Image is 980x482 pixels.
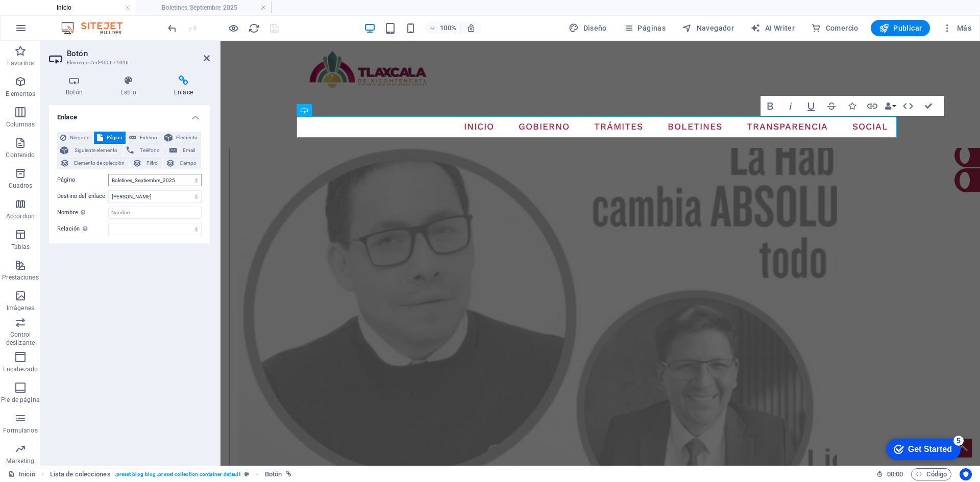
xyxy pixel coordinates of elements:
[72,157,126,169] span: Elemento de colección
[467,23,476,33] i: Al redimensionar, ajustar el nivel de zoom automáticamente para ajustarse al dispositivo elegido.
[887,468,903,480] span: 00 00
[248,22,260,34] button: reload
[9,182,33,190] p: Cuadros
[50,468,292,480] nav: breadcrumb
[761,96,780,116] button: Bold (Ctrl+B)
[871,20,930,36] button: Publicar
[942,23,971,33] span: Más
[166,144,201,157] button: Email
[6,120,35,129] p: Columnas
[750,23,795,33] span: AI Writer
[3,426,37,435] p: Formularios
[136,2,272,13] h4: Boletines_Septiembre_2025
[73,2,83,12] div: 5
[163,157,201,169] button: Campo
[6,151,35,159] p: Contenido
[894,470,896,478] span: :
[57,144,123,157] button: Siguiente elemento
[28,11,71,20] div: Get Started
[6,5,80,27] div: Get Started 5 items remaining, 0% complete
[565,20,611,36] div: Diseño (Ctrl+Alt+Y)
[166,22,178,34] i: Deshacer: Cambiar elementos de menú (Ctrl+Z)
[876,468,903,480] h6: Tiempo de la sesión
[104,75,157,97] h4: Estilo
[11,243,30,251] p: Tablas
[130,157,162,169] button: Filtro
[6,212,35,220] p: Accordion
[569,23,607,33] span: Diseño
[166,22,178,34] button: undo
[879,23,922,33] span: Publicar
[50,468,111,480] span: Haz clic para seleccionar y doble clic para editar
[157,75,210,97] h4: Enlace
[57,223,108,235] label: Relación
[71,144,120,157] span: Siguiente elemento
[746,20,799,36] button: AI Writer
[898,96,918,116] button: HTML
[7,59,34,67] p: Favoritos
[565,20,611,36] button: Diseño
[2,273,38,282] p: Prestaciones
[139,132,158,144] span: Externo
[919,96,938,116] button: Confirm (Ctrl+⏎)
[911,468,951,480] button: Código
[57,132,93,144] button: Ninguno
[178,157,198,169] span: Campo
[960,468,972,480] button: Usercentrics
[57,190,108,202] label: Destino del enlace
[623,23,666,33] span: Páginas
[682,23,734,33] span: Navegador
[938,20,975,36] button: Más
[137,144,162,157] span: Teléfono
[6,90,35,98] p: Elementos
[57,157,129,169] button: Elemento de colección
[124,144,165,157] button: Teléfono
[244,471,249,477] i: Este elemento es un preajuste personalizable
[883,96,897,116] button: Data Bindings
[57,207,108,219] label: Nombre
[1,396,39,404] p: Pie de página
[822,96,841,116] button: Strikethrough
[108,207,202,219] input: Nombre
[59,22,135,34] img: Editor Logo
[863,96,882,116] button: Link
[176,132,198,144] span: Elemento
[842,96,862,116] button: Icons
[115,468,240,480] span: . preset-blog-blog .preset-collection-container-default
[67,49,210,58] h2: Botón
[286,471,291,477] i: Este elemento está vinculado
[145,157,159,169] span: Filtro
[161,132,201,144] button: Elemento
[180,144,198,157] span: Email
[6,457,34,465] p: Marketing
[7,304,34,312] p: Imágenes
[811,23,859,33] span: Comercio
[619,20,670,36] button: Páginas
[67,58,189,67] h3: Elemento #ed-900671096
[94,132,126,144] button: Página
[425,22,461,34] button: 100%
[781,96,800,116] button: Italic (Ctrl+I)
[3,365,38,373] p: Encabezado
[8,468,35,480] a: Haz clic para cancelar la selección y doble clic para abrir páginas
[49,75,104,97] h4: Botón
[440,22,456,34] h6: 100%
[57,174,108,186] label: Página
[106,132,122,144] span: Página
[678,20,738,36] button: Navegador
[916,468,947,480] span: Código
[69,132,90,144] span: Ninguno
[265,468,282,480] span: Haz clic para seleccionar y doble clic para editar
[801,96,821,116] button: Underline (Ctrl+U)
[126,132,161,144] button: Externo
[807,20,863,36] button: Comercio
[49,105,210,123] h4: Enlace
